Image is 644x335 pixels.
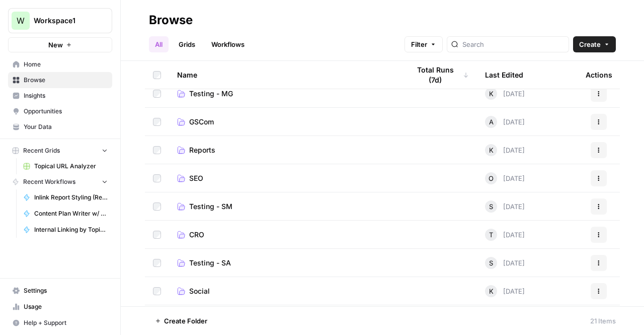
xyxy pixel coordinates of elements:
a: Content Plan Writer w/ Visual Suggestions [19,206,112,222]
button: Filter [405,36,443,52]
span: Testing - MG [189,89,233,99]
a: All [149,36,169,52]
span: SEO [189,173,203,183]
button: New [8,37,112,52]
span: Create Folder [164,316,207,326]
a: Opportunities [8,103,112,119]
a: Home [8,56,112,73]
span: Testing - SA [189,258,231,268]
a: Testing - SA [177,258,393,268]
span: Content Plan Writer w/ Visual Suggestions [34,209,108,218]
span: Your Data [24,122,108,131]
a: Inlink Report Styling (Reformat JSON to HTML) [19,189,112,206]
span: Recent Grids [23,146,60,155]
a: SEO [177,173,393,183]
span: Help + Support [24,318,108,327]
span: GSCom [189,117,214,127]
div: [DATE] [485,116,525,128]
span: Topical URL Analyzer [34,162,108,171]
input: Search [462,39,565,49]
div: Browse [149,12,193,28]
a: Reports [177,145,393,155]
span: Home [24,60,108,69]
span: Recent Workflows [23,177,75,186]
a: Social [177,286,393,296]
span: Workspace1 [34,16,95,26]
span: Usage [24,302,108,311]
div: Actions [586,61,612,89]
span: Testing - SM [189,202,232,212]
span: Create [579,39,601,49]
div: Total Runs (7d) [410,61,469,89]
a: CRO [177,230,393,240]
span: S [489,258,493,268]
span: T [489,230,493,240]
a: Your Data [8,119,112,135]
button: Recent Workflows [8,174,112,189]
span: Social [189,286,210,296]
a: Testing - SM [177,202,393,212]
button: Recent Grids [8,143,112,158]
a: Workflows [205,36,251,52]
span: CRO [189,230,204,240]
button: Help + Support [8,315,112,331]
span: O [489,173,494,183]
span: Settings [24,286,108,295]
span: New [48,40,63,50]
div: Name [177,61,393,89]
div: [DATE] [485,285,525,297]
a: Usage [8,299,112,315]
a: Topical URL Analyzer [19,158,112,174]
div: [DATE] [485,229,525,241]
span: W [17,15,25,27]
a: Grids [173,36,201,52]
div: [DATE] [485,144,525,156]
a: Testing - MG [177,89,393,99]
a: Settings [8,283,112,299]
div: [DATE] [485,257,525,269]
span: K [489,286,494,296]
span: Opportunities [24,107,108,116]
a: Browse [8,72,112,88]
button: Workspace: Workspace1 [8,8,112,33]
div: 21 Items [590,316,616,326]
span: K [489,145,494,155]
span: Filter [411,39,427,49]
a: GSCom [177,117,393,127]
span: A [489,117,494,127]
button: Create Folder [149,313,213,329]
div: [DATE] [485,172,525,184]
span: Internal Linking by Topic (JSON output) [34,225,108,234]
span: Browse [24,76,108,85]
span: S [489,202,493,212]
div: Last Edited [485,61,523,89]
button: Create [573,36,616,52]
div: [DATE] [485,88,525,100]
span: Inlink Report Styling (Reformat JSON to HTML) [34,193,108,202]
span: K [489,89,494,99]
a: Insights [8,88,112,104]
div: [DATE] [485,200,525,213]
a: Internal Linking by Topic (JSON output) [19,222,112,238]
span: Reports [189,145,215,155]
span: Insights [24,91,108,100]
